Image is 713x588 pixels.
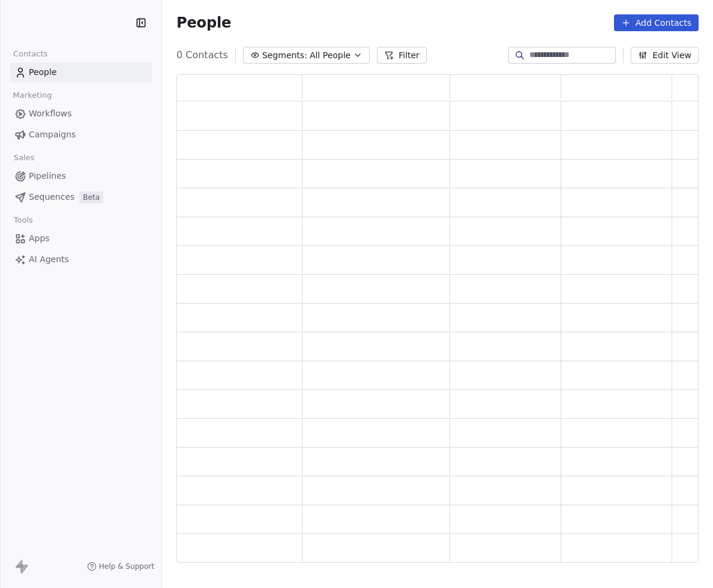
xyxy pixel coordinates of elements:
span: AI Agents [29,253,69,266]
span: Marketing [8,86,57,104]
span: All People [310,49,350,62]
a: AI Agents [10,250,152,269]
button: Filter [377,47,427,64]
span: Pipelines [29,170,66,182]
span: 0 Contacts [176,48,228,62]
span: Contacts [8,45,53,63]
a: Pipelines [10,166,152,186]
a: SequencesBeta [10,187,152,207]
span: People [29,66,57,79]
button: Edit View [631,47,699,64]
span: Segments: [262,49,307,62]
span: Sales [8,149,40,167]
button: Add Contacts [614,14,699,31]
a: Help & Support [87,562,154,571]
span: People [176,14,231,32]
span: Sequences [29,191,74,203]
a: Campaigns [10,125,152,145]
span: Workflows [29,107,72,120]
a: Apps [10,229,152,248]
span: Apps [29,232,50,245]
span: Help & Support [99,562,154,571]
a: Workflows [10,104,152,124]
span: Beta [79,191,103,203]
a: People [10,62,152,82]
span: Campaigns [29,128,76,141]
span: Tools [8,211,38,229]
